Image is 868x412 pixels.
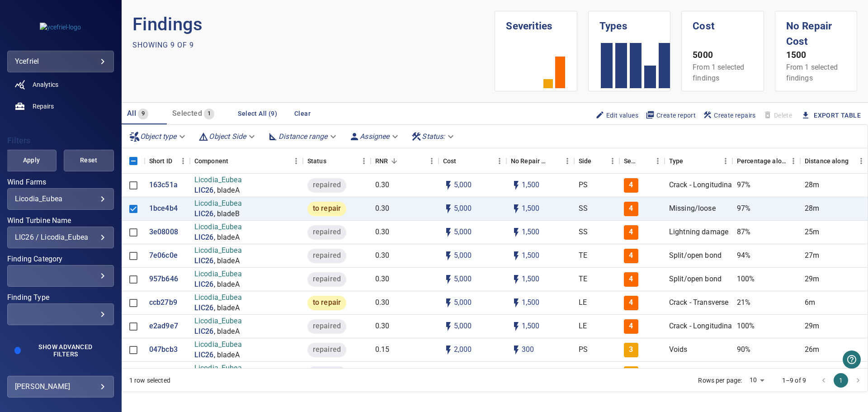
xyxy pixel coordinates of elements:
[454,345,472,355] p: 2,000
[579,298,587,308] p: LE
[629,321,633,331] p: 4
[511,368,522,379] svg: Auto impact
[149,321,178,331] p: e2ad9e7
[7,188,114,210] div: Wind Farms
[579,180,588,190] p: PS
[669,227,728,237] p: Lightning damage
[522,368,534,379] p: 300
[194,340,242,350] p: Licodia_Eubea
[737,298,750,308] p: 21%
[7,227,114,248] div: Wind Turbine Name
[511,298,522,308] svg: Auto impact
[307,368,346,379] span: repaired
[669,368,688,379] p: Voids
[176,154,190,168] button: Menu
[737,345,750,355] p: 90%
[422,132,445,141] em: Status :
[194,350,214,360] p: LIC26
[522,298,540,308] p: 1,500
[194,232,214,243] a: LIC26
[15,54,106,69] div: ycefriel
[443,180,454,191] svg: Auto cost
[454,321,472,331] p: 5,000
[693,63,744,82] span: From 1 selected findings
[214,279,240,290] p: , bladeA
[33,102,54,111] span: Repairs
[579,345,588,355] p: PS
[303,148,371,174] div: Status
[606,154,619,168] button: Menu
[579,148,592,174] div: Side
[629,368,633,379] p: 3
[214,209,240,219] p: , bladeB
[619,148,665,174] div: Severity
[15,194,106,203] div: Licodia_Eubea
[814,110,861,121] a: Export Table
[796,107,868,124] button: Export Table
[172,109,202,118] span: Selected
[834,373,848,388] button: page 1
[669,251,722,261] p: Split/open bond
[561,154,574,168] button: Menu
[7,294,114,301] label: Finding Type
[599,11,659,34] h1: Types
[443,204,454,214] svg: Auto cost
[669,345,688,355] p: Voids
[33,80,58,89] span: Analytics
[629,180,633,190] p: 4
[786,63,838,82] span: From 1 selected findings
[737,227,750,237] p: 87%
[522,180,540,190] p: 1,500
[511,274,522,285] svg: Auto impact
[375,368,390,379] p: 0.15
[443,274,454,285] svg: Auto cost
[360,132,389,141] em: Assignee
[805,180,819,190] p: 28m
[194,199,242,209] p: Licodia_Eubea
[194,303,214,313] p: LIC26
[638,155,651,167] button: Sort
[149,368,178,379] a: 402d518
[75,155,103,166] span: Reset
[522,274,540,284] p: 1,500
[326,155,339,167] button: Sort
[388,155,401,167] button: Sort
[579,321,587,331] p: LE
[307,148,326,174] div: Status
[443,227,454,238] svg: Auto cost
[805,345,819,355] p: 26m
[699,108,759,123] button: Create repairs
[669,148,684,174] div: Type
[595,110,638,120] span: Edit values
[443,148,457,174] div: The base labour and equipment costs to repair the finding. Does not include the loss of productio...
[18,155,45,166] span: Apply
[737,251,750,261] p: 94%
[629,274,633,284] p: 4
[194,209,214,219] a: LIC26
[194,246,242,256] p: Licodia_Eubea
[190,148,303,174] div: Component
[443,251,454,261] svg: Auto cost
[194,316,242,327] p: Licodia_Eubea
[651,154,665,168] button: Menu
[149,180,178,190] a: 163c51a
[522,345,534,355] p: 300
[522,227,540,237] p: 1,500
[737,148,787,174] div: Percentage along
[669,204,716,214] p: Missing/loose
[7,136,114,145] h4: Filters
[493,154,506,168] button: Menu
[194,256,214,266] a: LIC26
[149,227,178,237] a: 3e08008
[194,222,242,232] p: Licodia_Eubea
[579,204,588,214] p: SS
[787,154,800,168] button: Menu
[149,251,178,261] a: 7e06c0e
[579,251,587,261] p: TE
[746,374,768,387] div: 10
